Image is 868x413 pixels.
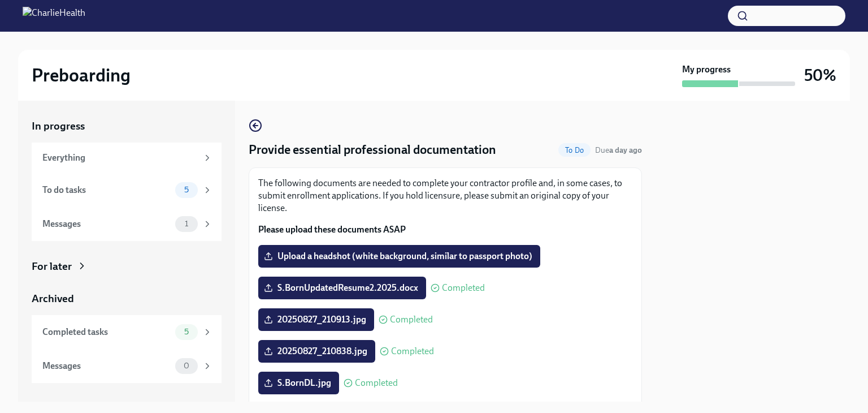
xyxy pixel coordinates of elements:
[258,277,426,299] label: S.BornUpdatedResume2.2025.docx
[32,207,222,241] a: Messages1
[32,119,222,134] a: In progress
[391,347,434,356] span: Completed
[32,259,72,274] div: For later
[177,362,196,370] span: 0
[804,65,836,85] h3: 50%
[23,7,85,25] img: CharlieHealth
[266,346,367,357] span: 20250827_210838.jpg
[42,326,171,338] div: Completed tasks
[558,146,591,154] span: To Do
[595,145,642,156] span: August 31st, 2025 08:00
[258,372,339,394] label: S.BornDL.jpg
[177,186,196,194] span: 5
[595,145,642,155] span: Due
[682,63,731,76] strong: My progress
[266,251,532,262] span: Upload a headshot (white background, similar to passport photo)
[258,245,540,268] label: Upload a headshot (white background, similar to passport photo)
[32,291,222,306] a: Archived
[178,220,195,228] span: 1
[42,218,171,230] div: Messages
[32,173,222,207] a: To do tasks5
[266,377,331,389] span: S.BornDL.jpg
[258,340,375,363] label: 20250827_210838.jpg
[32,259,222,274] a: For later
[249,141,496,158] h4: Provide essential professional documentation
[266,314,366,325] span: 20250827_210913.jpg
[390,315,433,324] span: Completed
[258,177,632,214] p: The following documents are needed to complete your contractor profile and, in some cases, to sub...
[266,282,418,294] span: S.BornUpdatedResume2.2025.docx
[258,224,406,235] strong: Please upload these documents ASAP
[32,143,222,173] a: Everything
[442,283,485,292] span: Completed
[609,145,642,155] strong: a day ago
[258,308,374,331] label: 20250827_210913.jpg
[42,184,171,196] div: To do tasks
[42,152,198,164] div: Everything
[32,315,222,349] a: Completed tasks5
[355,378,398,388] span: Completed
[32,349,222,383] a: Messages0
[32,64,131,87] h2: Preboarding
[42,360,171,372] div: Messages
[177,328,196,336] span: 5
